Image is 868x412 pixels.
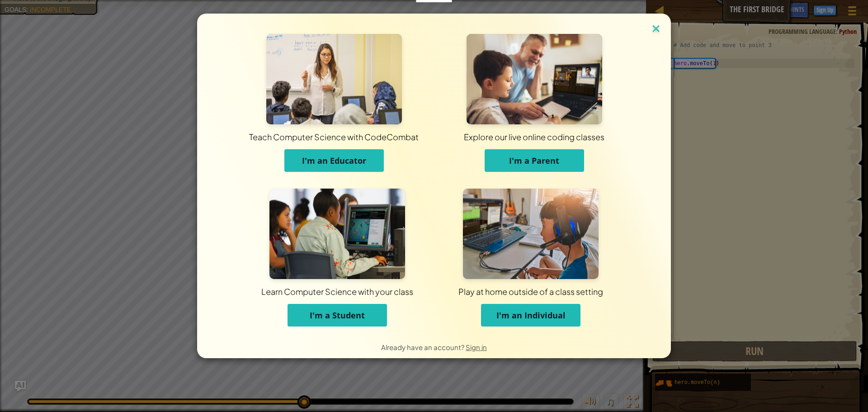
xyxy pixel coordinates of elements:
img: For Students [269,189,405,279]
button: I'm an Individual [481,304,580,327]
img: For Parents [467,34,602,124]
span: I'm an Individual [496,310,566,321]
div: Explore our live online coding classes [302,131,767,142]
span: Already have an account? [381,343,466,351]
span: I'm an Educator [302,155,366,166]
img: For Individuals [463,189,599,279]
div: Play at home outside of a class setting [308,286,753,297]
img: For Educators [266,34,402,124]
button: I'm a Parent [485,149,584,172]
span: I'm a Student [310,310,365,321]
span: I'm a Parent [509,155,559,166]
img: close icon [650,23,662,36]
button: I'm an Educator [284,149,384,172]
a: Sign in [466,343,487,351]
button: I'm a Student [288,304,387,327]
